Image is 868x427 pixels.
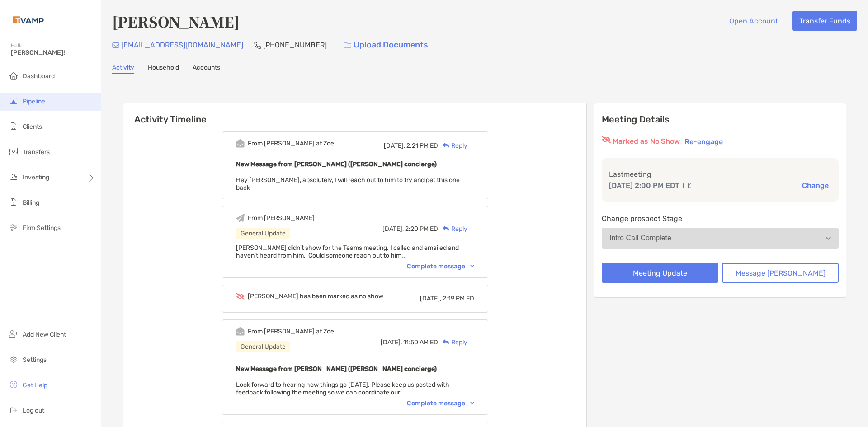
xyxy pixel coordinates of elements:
[8,328,19,339] img: add_new_client icon
[8,146,19,157] img: transfers icon
[613,136,680,147] p: Marked as No Show
[8,70,19,81] img: dashboard icon
[248,328,334,335] div: From [PERSON_NAME] at Zoe
[8,379,19,390] img: get-help icon
[443,226,449,232] img: Reply icon
[23,174,49,181] span: Investing
[381,338,402,346] span: [DATE],
[438,224,467,234] div: Reply
[407,399,474,407] div: Complete message
[8,171,19,182] img: investing icon
[470,402,474,404] img: Chevron icon
[11,49,95,56] span: [PERSON_NAME]!
[248,292,383,300] div: [PERSON_NAME] has been marked as no show
[438,141,467,150] div: Reply
[236,327,245,336] img: Event icon
[236,381,449,396] span: Look forward to hearing how things go [DATE]. Please keep us posted with feedback following the m...
[8,197,19,207] img: billing icon
[112,64,134,74] a: Activity
[23,199,39,206] span: Billing
[609,169,831,180] p: Last meeting
[236,176,460,192] span: Hey [PERSON_NAME], absolutely, I will reach out to him to try and get this one back
[263,39,327,51] p: [PHONE_NUMBER]
[338,35,434,55] a: Upload Documents
[23,98,45,105] span: Pipeline
[443,143,449,149] img: Reply icon
[443,339,449,345] img: Reply icon
[23,72,55,80] span: Dashboard
[602,263,718,283] button: Meeting Update
[23,331,66,338] span: Add New Client
[602,228,839,249] button: Intro Call Complete
[23,381,47,389] span: Get Help
[470,265,474,267] img: Chevron icon
[799,181,831,190] button: Change
[236,365,437,373] b: New Message from [PERSON_NAME] ([PERSON_NAME] concierge)
[236,341,290,352] div: General Update
[123,103,586,125] h6: Activity Timeline
[8,95,19,106] img: pipeline icon
[8,222,19,233] img: firm-settings icon
[23,148,50,156] span: Transfers
[443,295,474,302] span: 2:19 PM ED
[722,11,785,31] button: Open Account
[248,214,315,222] div: From [PERSON_NAME]
[23,356,47,364] span: Settings
[112,42,119,48] img: Email Icon
[683,182,691,189] img: communication type
[405,225,438,233] span: 2:20 PM ED
[602,114,839,125] p: Meeting Details
[407,263,474,270] div: Complete message
[236,244,459,259] span: [PERSON_NAME] didn't show for the Teams meeting. I called and emailed and haven't heard from him....
[23,123,42,131] span: Clients
[8,404,19,415] img: logout icon
[609,234,671,242] div: Intro Call Complete
[792,11,857,31] button: Transfer Funds
[609,180,679,191] p: [DATE] 2:00 PM EDT
[236,139,245,148] img: Event icon
[602,136,611,143] img: red eyr
[11,4,46,36] img: Zoe Logo
[112,11,240,32] h4: [PERSON_NAME]
[8,121,19,131] img: clients icon
[403,338,438,346] span: 11:50 AM ED
[148,64,179,74] a: Household
[236,293,245,300] img: Event icon
[8,354,19,365] img: settings icon
[254,42,261,49] img: Phone Icon
[344,42,351,48] img: button icon
[193,64,220,74] a: Accounts
[826,237,831,240] img: Open dropdown arrow
[682,136,726,147] button: Re-engage
[236,214,245,222] img: Event icon
[236,160,437,168] b: New Message from [PERSON_NAME] ([PERSON_NAME] concierge)
[248,140,334,147] div: From [PERSON_NAME] at Zoe
[23,224,61,232] span: Firm Settings
[438,338,467,347] div: Reply
[121,39,243,51] p: [EMAIL_ADDRESS][DOMAIN_NAME]
[384,142,405,150] span: [DATE],
[236,228,290,239] div: General Update
[382,225,404,233] span: [DATE],
[23,407,44,414] span: Log out
[722,263,839,283] button: Message [PERSON_NAME]
[602,213,839,224] p: Change prospect Stage
[406,142,438,150] span: 2:21 PM ED
[420,295,441,302] span: [DATE],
